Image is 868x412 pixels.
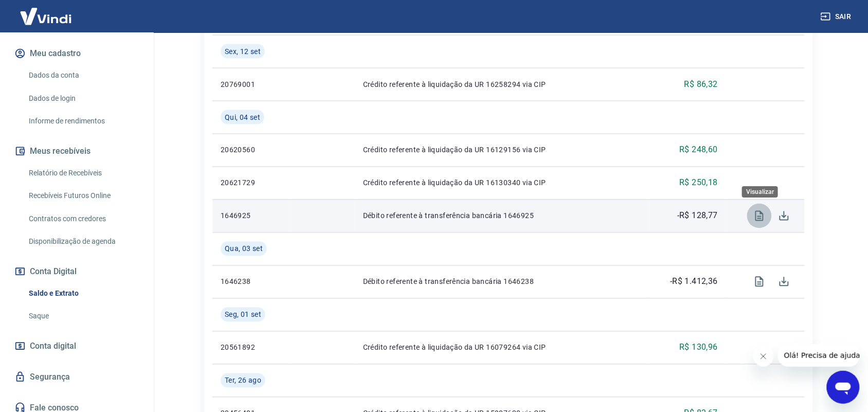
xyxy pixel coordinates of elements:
[25,283,141,304] a: Saldo e Extrato
[819,7,856,26] button: Sair
[225,375,261,386] span: Ter, 26 ago
[25,88,141,109] a: Dados de login
[25,111,141,132] a: Informe de rendimentos
[221,79,282,89] p: 20769001
[12,260,141,283] button: Conta Digital
[684,78,718,91] p: R$ 86,32
[12,140,141,163] button: Meus recebíveis
[221,145,282,155] p: 20620560
[363,145,641,155] p: Crédito referente à liquidação da UR 16129156 via CIP
[30,339,76,353] span: Conta digital
[778,344,860,367] iframe: Mensagem da empresa
[25,306,141,327] a: Saque
[225,46,261,57] span: Sex, 12 set
[225,112,260,122] span: Qui, 04 set
[12,1,79,32] img: Vindi
[221,178,282,188] p: 20621729
[363,343,641,353] p: Crédito referente à liquidação da UR 16079264 via CIP
[680,342,718,354] p: R$ 130,96
[680,144,718,156] p: R$ 248,60
[363,178,641,188] p: Crédito referente à liquidação da UR 16130340 via CIP
[363,277,641,287] p: Débito referente à transferência bancária 1646238
[12,366,141,388] a: Segurança
[221,277,282,287] p: 1646238
[742,187,778,198] div: Visualizar
[25,185,141,206] a: Recebíveis Futuros Online
[25,163,141,184] a: Relatório de Recebíveis
[363,79,641,89] p: Crédito referente à liquidação da UR 16258294 via CIP
[363,211,641,221] p: Débito referente à transferência bancária 1646925
[225,310,261,320] span: Seg, 01 set
[12,335,141,357] a: Conta digital
[753,346,774,367] iframe: Fechar mensagem
[827,371,860,404] iframe: Botão para abrir a janela de mensagens
[6,7,86,15] span: Olá! Precisa de ajuda?
[670,276,718,288] p: -R$ 1.412,36
[25,65,141,86] a: Dados da conta
[747,270,772,294] span: Visualizar
[221,343,282,353] p: 20561892
[25,208,141,229] a: Contratos com credores
[772,204,797,228] span: Download
[747,204,772,228] span: Visualizar
[772,270,797,294] span: Download
[221,211,282,221] p: 1646925
[677,210,718,222] p: -R$ 128,77
[25,231,141,252] a: Disponibilização de agenda
[12,42,141,65] button: Meu cadastro
[225,244,263,254] span: Qua, 03 set
[680,177,718,189] p: R$ 250,18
